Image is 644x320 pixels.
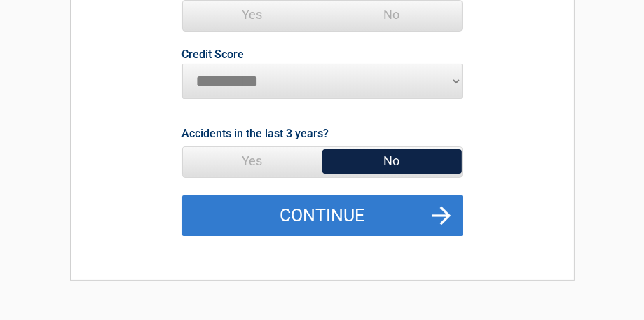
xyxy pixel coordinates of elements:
span: No [322,1,462,29]
span: Yes [183,147,322,175]
button: Continue [182,195,463,236]
span: Yes [183,1,322,29]
label: Accidents in the last 3 years? [182,124,329,143]
label: Credit Score [182,49,245,60]
span: No [322,147,462,175]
